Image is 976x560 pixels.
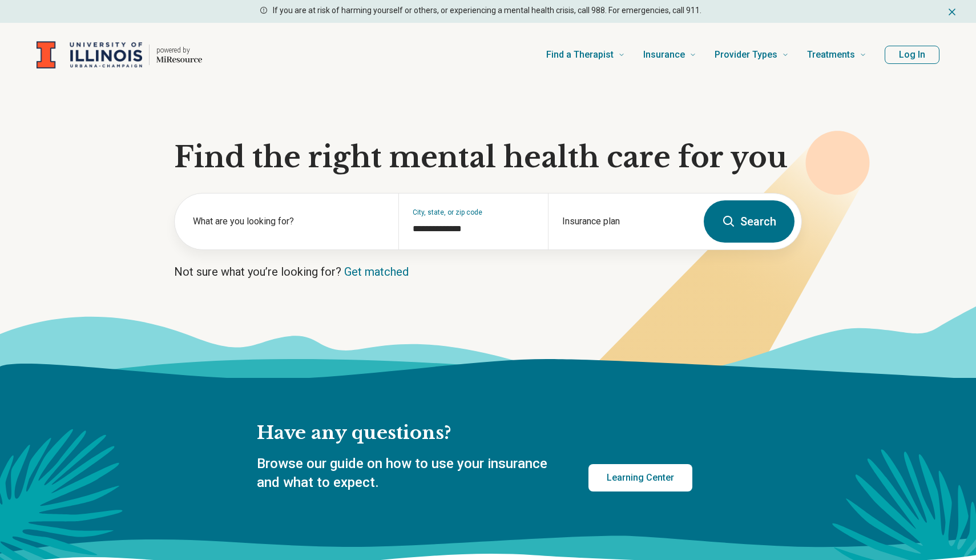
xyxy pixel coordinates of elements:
button: Log In [885,46,939,64]
a: Provider Types [715,32,789,78]
a: Find a Therapist [546,32,625,78]
a: Learning Center [588,464,692,491]
button: Search [704,200,794,243]
a: Get matched [344,265,409,279]
h1: Find the right mental health care for you [174,140,802,175]
p: powered by [156,46,202,55]
a: Home page [37,37,202,73]
span: Provider Types [715,47,777,63]
span: Insurance [643,47,685,63]
span: Find a Therapist [546,47,614,63]
p: Browse our guide on how to use your insurance and what to expect. [257,454,561,493]
span: Treatments [807,47,855,63]
h2: Have any questions? [257,421,692,445]
p: Not sure what you’re looking for? [174,264,802,280]
p: If you are at risk of harming yourself or others, or experiencing a mental health crisis, call 98... [273,5,701,17]
button: Dismiss [946,5,958,18]
label: What are you looking for? [193,215,385,228]
a: Insurance [643,32,696,78]
a: Treatments [807,32,866,78]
